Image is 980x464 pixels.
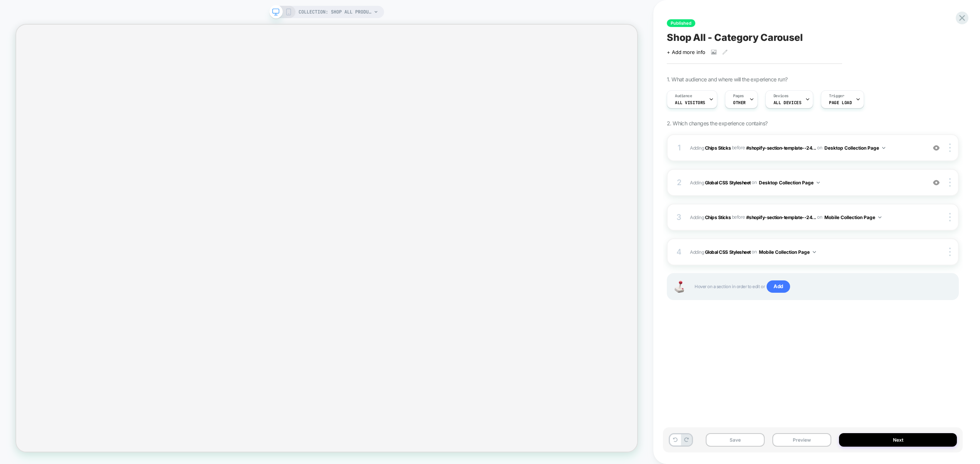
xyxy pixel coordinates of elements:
span: + Add more info [667,49,705,55]
button: Preview [772,433,831,447]
span: on [817,213,822,221]
img: down arrow [878,216,881,218]
span: Audience [675,93,692,99]
button: Next [839,433,957,447]
img: close [949,143,951,152]
span: Adding [690,214,731,220]
span: Published [667,19,695,27]
span: Add [767,280,790,293]
button: Save [706,433,765,447]
span: 2. Which changes the experience contains? [667,120,767,127]
span: on [817,143,822,152]
span: on [752,248,757,256]
span: Page Load [829,100,852,105]
img: down arrow [817,182,820,184]
button: Desktop Collection Page [759,178,820,187]
b: Chips Sticks [705,145,731,150]
img: close [949,213,951,221]
button: Mobile Collection Page [824,213,881,222]
span: on [752,178,757,187]
span: OTHER [733,100,746,105]
button: Mobile Collection Page [759,247,816,257]
img: Joystick [671,281,687,293]
span: Shop All - Category Carousel [667,32,803,43]
span: BEFORE [732,214,745,220]
span: Devices [774,93,789,99]
img: down arrow [882,147,885,149]
span: Hover on a section in order to edit or [695,280,950,293]
span: All Visitors [675,100,705,105]
div: 2 [675,175,683,189]
b: Chips Sticks [705,214,731,220]
img: close [949,178,951,187]
span: #shopify-section-template--24... [746,214,816,220]
div: 3 [675,210,683,224]
span: COLLECTION: Shop All Products (Category) [299,6,372,18]
span: BEFORE [732,145,745,150]
b: Global CSS Stylesheet [705,179,751,185]
div: 1 [675,141,683,155]
img: close [949,248,951,256]
img: crossed eye [933,179,940,186]
span: Trigger [829,93,844,99]
img: crossed eye [933,145,940,151]
button: Desktop Collection Page [824,143,885,153]
span: Adding [690,247,922,257]
span: ALL DEVICES [774,100,801,105]
span: Adding [690,178,922,187]
img: down arrow [813,251,816,253]
b: Global CSS Stylesheet [705,249,751,255]
span: #shopify-section-template--24... [746,145,816,150]
span: 1. What audience and where will the experience run? [667,76,787,83]
div: 4 [675,245,683,259]
span: Adding [690,145,731,150]
span: Pages [733,93,744,99]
